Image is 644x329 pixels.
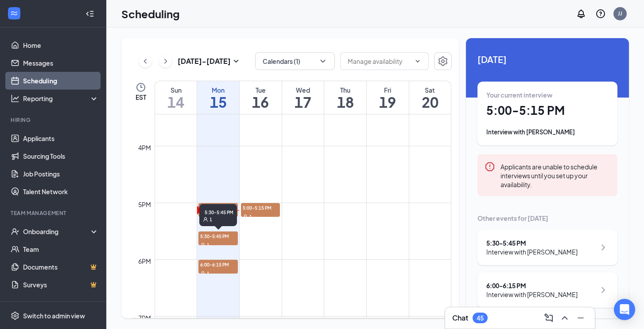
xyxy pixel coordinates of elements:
button: ChevronRight [159,55,172,68]
span: 1 [207,270,209,277]
svg: SmallChevronDown [231,56,241,67]
a: Talent Network [23,183,99,200]
svg: Analysis [11,94,19,103]
div: Switch to admin view [23,311,85,320]
a: Team [23,240,99,258]
div: Tue [240,86,282,94]
svg: Error [485,161,495,172]
div: Your current interview [486,90,609,99]
svg: ComposeMessage [543,313,554,323]
h1: 15 [197,94,239,110]
svg: ChevronRight [161,56,170,67]
svg: ChevronDown [414,58,421,65]
div: 6pm [136,256,153,266]
div: Interview with [PERSON_NAME] [486,128,609,137]
div: Sun [155,86,197,94]
div: 45 [477,314,484,322]
svg: ChevronUp [559,313,570,323]
svg: UserCheck [11,227,19,236]
h1: 18 [324,94,366,110]
a: Applicants [23,129,99,147]
svg: Settings [11,311,19,320]
a: Home [23,36,99,54]
span: 1 [209,216,212,223]
input: Manage availability [348,56,411,66]
span: 5:00-5:15 PM [198,203,237,212]
div: Thu [324,86,366,94]
div: 5pm [136,200,153,209]
a: September 20, 2025 [409,81,451,114]
div: Reporting [23,94,99,103]
div: 5:30 - 5:45 PM [486,239,578,247]
button: Calendars (1)ChevronDown [255,52,335,70]
div: Sat [409,86,451,94]
a: September 14, 2025 [155,81,197,114]
h3: [DATE] - [DATE] [178,56,231,66]
span: EST [136,93,146,102]
svg: Settings [438,56,448,67]
a: September 16, 2025 [240,81,282,114]
svg: Notifications [576,8,586,19]
span: 1 [249,214,252,220]
div: Interview with [PERSON_NAME] [486,247,578,256]
div: Hiring [11,116,97,124]
div: Team Management [11,209,97,217]
h1: 19 [367,94,409,110]
h3: Chat [452,313,468,323]
a: DocumentsCrown [23,258,99,276]
svg: User [243,214,248,219]
div: Applicants are unable to schedule interviews until you set up your availability. [500,161,610,189]
a: Scheduling [23,72,99,90]
a: September 19, 2025 [367,81,409,114]
span: 5:30-5:45 PM [203,208,233,216]
h1: 5:00 - 5:15 PM [486,103,609,118]
div: 6:00 - 6:15 PM [486,281,578,290]
button: Minimize [574,311,588,325]
button: Settings [434,52,452,70]
svg: User [200,243,206,248]
span: 1 [207,242,209,248]
a: SurveysCrown [23,276,99,294]
div: Wed [282,86,324,94]
span: [DATE] [477,52,617,66]
a: September 15, 2025 [197,81,239,114]
svg: Collapse [85,9,94,18]
svg: ChevronLeft [141,56,150,67]
div: Open Intercom Messenger [614,299,635,320]
button: ComposeMessage [542,311,556,325]
h1: 14 [155,94,197,110]
span: 5:00-5:15 PM [241,203,280,212]
a: Job Postings [23,165,99,183]
div: Mon [197,86,239,94]
svg: User [200,271,206,276]
h1: 16 [240,94,282,110]
button: ChevronLeft [139,55,152,68]
svg: User [203,217,208,222]
a: September 18, 2025 [324,81,366,114]
h1: 20 [409,94,451,110]
svg: Clock [136,82,146,93]
div: JJ [618,10,622,17]
svg: QuestionInfo [595,8,606,19]
div: Interview with [PERSON_NAME] [486,290,578,299]
a: September 17, 2025 [282,81,324,114]
div: Onboarding [23,227,91,236]
svg: Minimize [575,313,586,323]
span: 5:30-5:45 PM [198,231,237,240]
div: Other events for [DATE] [477,214,617,223]
div: 7pm [136,313,153,323]
div: Fri [367,86,409,94]
svg: WorkstreamLogo [10,9,19,18]
a: Sourcing Tools [23,147,99,165]
h1: Scheduling [121,6,180,21]
div: 4pm [136,143,153,153]
svg: ChevronRight [598,285,609,295]
svg: ChevronDown [318,57,327,66]
a: Messages [23,54,99,72]
svg: ChevronRight [598,242,609,253]
h1: 17 [282,94,324,110]
span: 6:00-6:15 PM [198,260,237,269]
button: ChevronUp [558,311,572,325]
